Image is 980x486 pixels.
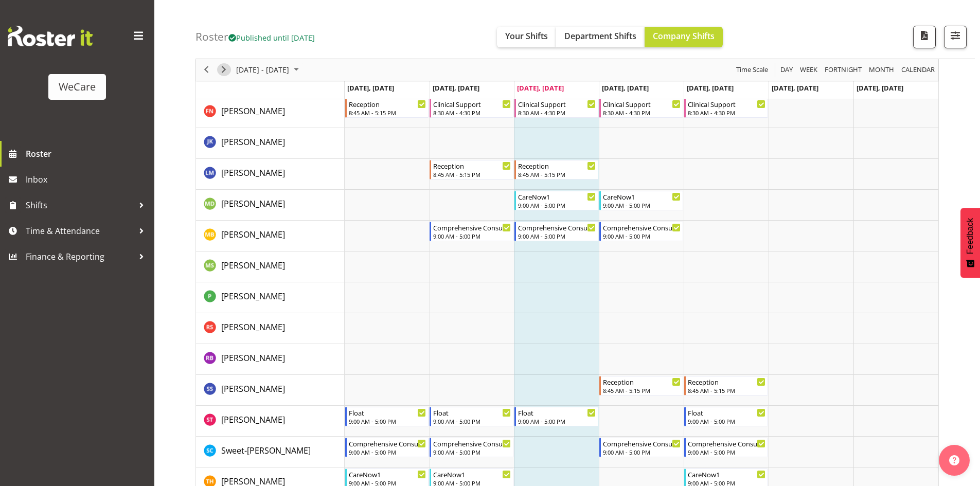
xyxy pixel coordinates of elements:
span: Department Shifts [564,30,636,42]
span: [DATE], [DATE] [517,83,564,93]
span: [PERSON_NAME] [221,198,285,209]
div: 9:00 AM - 5:00 PM [688,417,765,425]
td: Lainie Montgomery resource [196,159,345,190]
span: [PERSON_NAME] [221,352,285,364]
td: Pooja Prabhu resource [196,282,345,313]
span: [DATE], [DATE] [772,83,818,93]
span: Inbox [26,172,149,187]
img: help-xxl-2.png [949,455,959,465]
a: [PERSON_NAME] [221,352,285,364]
div: 8:45 AM - 5:15 PM [518,170,596,178]
div: Clinical Support [688,99,765,109]
div: 9:00 AM - 5:00 PM [349,417,426,425]
button: Month [900,64,937,77]
div: Firdous Naqvi"s event - Clinical Support Begin From Wednesday, October 8, 2025 at 8:30:00 AM GMT+... [514,98,598,118]
td: Marie-Claire Dickson-Bakker resource [196,190,345,221]
div: Savanna Samson"s event - Reception Begin From Thursday, October 9, 2025 at 8:45:00 AM GMT+13:00 E... [599,376,683,395]
div: Simone Turner"s event - Float Begin From Friday, October 10, 2025 at 9:00:00 AM GMT+13:00 Ends At... [684,407,768,426]
div: Comprehensive Consult [349,438,426,448]
a: [PERSON_NAME] [221,136,285,148]
button: Your Shifts [497,27,556,47]
div: Simone Turner"s event - Float Begin From Tuesday, October 7, 2025 at 9:00:00 AM GMT+13:00 Ends At... [430,407,513,426]
button: Timeline Month [867,64,896,77]
td: Mehreen Sardar resource [196,251,345,282]
span: calendar [900,64,936,77]
div: Matthew Brewer"s event - Comprehensive Consult Begin From Thursday, October 9, 2025 at 9:00:00 AM... [599,222,683,241]
span: Day [779,64,794,77]
div: 9:00 AM - 5:00 PM [603,448,681,456]
div: Sweet-Lin Chan"s event - Comprehensive Consult Begin From Monday, October 6, 2025 at 9:00:00 AM G... [345,438,429,457]
div: Comprehensive Consult [518,222,596,232]
button: Company Shifts [645,27,723,47]
div: Sweet-Lin Chan"s event - Comprehensive Consult Begin From Friday, October 10, 2025 at 9:00:00 AM ... [684,438,768,457]
div: Clinical Support [433,99,511,109]
div: Reception [433,160,511,171]
span: Finance & Reporting [26,249,134,264]
a: [PERSON_NAME] [221,383,285,395]
div: 9:00 AM - 5:00 PM [518,201,596,209]
div: Comprehensive Consult [433,222,511,232]
td: Matthew Brewer resource [196,221,345,251]
div: WeCare [59,79,96,95]
div: 8:45 AM - 5:15 PM [433,170,511,178]
button: Time Scale [735,64,770,77]
td: John Ko resource [196,128,345,159]
div: 9:00 AM - 5:00 PM [518,417,596,425]
div: 9:00 AM - 5:00 PM [603,232,681,240]
span: Feedback [966,218,975,254]
a: [PERSON_NAME] [221,290,285,302]
div: 9:00 AM - 5:00 PM [603,201,681,209]
div: Lainie Montgomery"s event - Reception Begin From Tuesday, October 7, 2025 at 8:45:00 AM GMT+13:00... [430,160,513,179]
div: Clinical Support [518,99,596,109]
a: [PERSON_NAME] [221,413,285,426]
div: Comprehensive Consult [603,438,681,448]
div: 8:30 AM - 4:30 PM [603,109,681,117]
div: 9:00 AM - 5:00 PM [518,232,596,240]
span: [DATE], [DATE] [687,83,734,93]
h4: Roster [195,31,315,43]
span: [PERSON_NAME] [221,321,285,333]
button: Timeline Week [798,64,819,77]
span: [PERSON_NAME] [221,260,285,271]
td: Firdous Naqvi resource [196,97,345,128]
div: CareNow1 [688,469,765,479]
a: [PERSON_NAME] [221,105,285,117]
div: CareNow1 [349,469,426,479]
span: Week [799,64,818,77]
div: Reception [603,376,681,387]
div: Clinical Support [603,99,681,109]
div: 9:00 AM - 5:00 PM [688,448,765,456]
div: Matthew Brewer"s event - Comprehensive Consult Begin From Wednesday, October 8, 2025 at 9:00:00 A... [514,222,598,241]
a: Sweet-[PERSON_NAME] [221,444,311,457]
div: Simone Turner"s event - Float Begin From Monday, October 6, 2025 at 9:00:00 AM GMT+13:00 Ends At ... [345,407,429,426]
span: Roster [26,146,149,161]
div: Reception [349,99,426,109]
div: Marie-Claire Dickson-Bakker"s event - CareNow1 Begin From Wednesday, October 8, 2025 at 9:00:00 A... [514,191,598,210]
td: Savanna Samson resource [196,375,345,406]
button: Next [217,64,231,77]
div: 8:30 AM - 4:30 PM [433,109,511,117]
span: [PERSON_NAME] [221,105,285,117]
div: 8:30 AM - 4:30 PM [518,109,596,117]
div: October 06 - 12, 2025 [233,59,305,81]
div: Float [349,407,426,418]
div: CareNow1 [603,191,681,202]
a: [PERSON_NAME] [221,259,285,272]
div: Sweet-Lin Chan"s event - Comprehensive Consult Begin From Tuesday, October 7, 2025 at 9:00:00 AM ... [430,438,513,457]
div: CareNow1 [433,469,511,479]
div: 9:00 AM - 5:00 PM [349,448,426,456]
span: Company Shifts [653,30,715,42]
div: Reception [518,160,596,171]
div: Float [518,407,596,418]
span: [DATE], [DATE] [857,83,903,93]
div: Reception [688,376,765,387]
button: Timeline Day [779,64,795,77]
img: Rosterit website logo [8,26,93,46]
div: Float [688,407,765,418]
div: Simone Turner"s event - Float Begin From Wednesday, October 8, 2025 at 9:00:00 AM GMT+13:00 Ends ... [514,407,598,426]
button: Department Shifts [556,27,645,47]
button: Fortnight [823,64,864,77]
div: Lainie Montgomery"s event - Reception Begin From Wednesday, October 8, 2025 at 8:45:00 AM GMT+13:... [514,160,598,179]
td: Ruby Beaumont resource [196,344,345,375]
div: Comprehensive Consult [688,438,765,448]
